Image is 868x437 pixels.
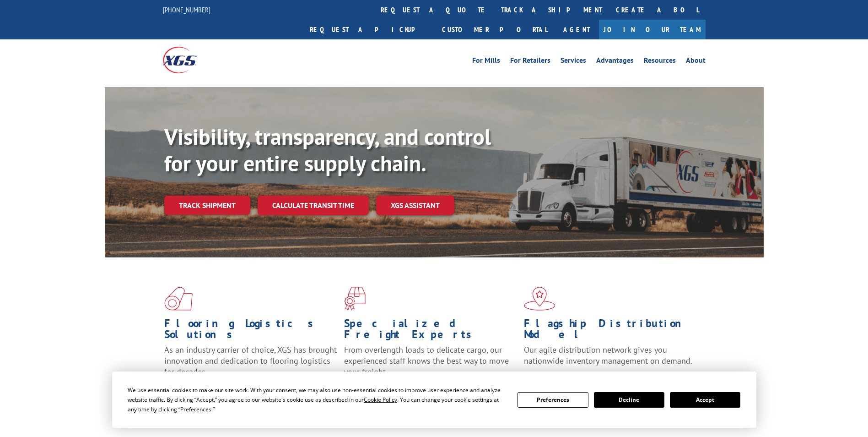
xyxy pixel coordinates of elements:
img: xgs-icon-total-supply-chain-intelligence-red [164,287,193,311]
img: xgs-icon-focused-on-flooring-red [344,287,366,311]
h1: Flooring Logistics Solutions [164,318,337,344]
button: Decline [594,392,664,408]
span: Preferences [180,405,211,413]
a: Services [561,57,586,67]
button: Preferences [518,392,588,408]
a: Resources [644,57,676,67]
a: Advantages [596,57,634,67]
h1: Specialized Freight Experts [344,318,517,344]
a: About [686,57,706,67]
a: Request a pickup [303,20,435,39]
button: Accept [670,392,740,408]
a: Track shipment [164,196,250,215]
a: Agent [554,20,599,39]
a: [PHONE_NUMBER] [163,5,210,14]
p: From overlength loads to delicate cargo, our experienced staff knows the best way to move your fr... [344,344,517,385]
span: Our agile distribution network gives you nationwide inventory management on demand. [524,344,692,366]
span: Cookie Policy [364,396,397,404]
div: Cookie Consent Prompt [112,371,756,428]
h1: Flagship Distribution Model [524,318,697,344]
div: We use essential cookies to make our site work. With your consent, we may also use non-essential ... [128,385,507,414]
a: Calculate transit time [258,196,369,215]
span: As an industry carrier of choice, XGS has brought innovation and dedication to flooring logistics... [164,344,337,377]
a: For Mills [472,57,500,67]
a: For Retailers [510,57,550,67]
a: XGS ASSISTANT [376,196,454,215]
a: Join Our Team [599,20,706,39]
a: Customer Portal [435,20,554,39]
img: xgs-icon-flagship-distribution-model-red [524,287,555,311]
b: Visibility, transparency, and control for your entire supply chain. [164,122,491,177]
